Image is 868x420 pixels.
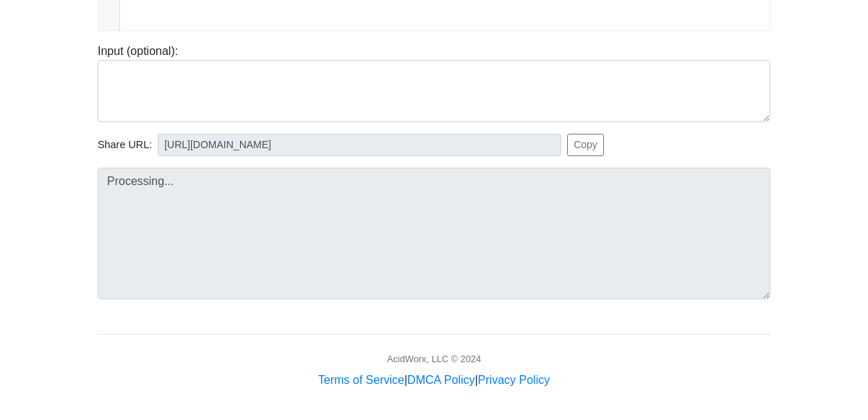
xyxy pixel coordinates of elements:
[87,43,781,122] div: Input (optional):
[387,352,481,366] div: AcidWorx, LLC © 2024
[318,374,404,386] a: Terms of Service
[158,134,561,156] input: No share available yet
[407,374,475,386] a: DMCA Policy
[478,374,550,386] a: Privacy Policy
[318,372,550,389] div: | |
[98,137,152,153] span: Share URL:
[567,134,604,156] button: Copy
